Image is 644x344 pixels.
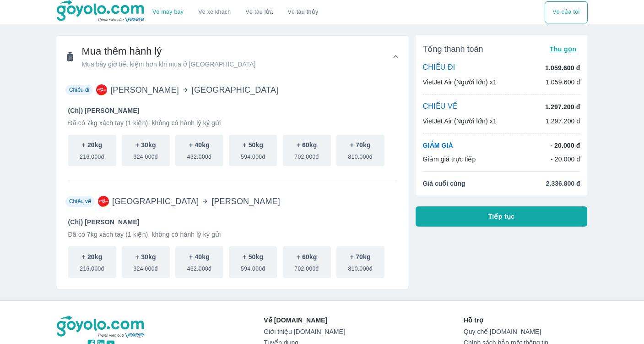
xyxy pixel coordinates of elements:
p: VietJet Air (Người lớn) x1 [423,78,497,87]
a: Vé xe khách [198,9,231,16]
span: Tổng thanh toán [423,44,483,55]
button: Thu gọn [546,43,580,55]
span: Mua thêm hành lý [82,45,256,58]
p: + 60kg [297,140,317,150]
p: - 20.000 đ [550,141,580,150]
p: VietJet Air (Người lớn) x1 [423,117,497,126]
span: 2.336.800 đ [546,179,580,188]
p: + 50kg [243,140,263,150]
span: Tiếp tục [488,212,515,221]
a: Quy chế [DOMAIN_NAME] [464,328,588,335]
a: Vé máy bay [152,9,184,16]
span: 432.000đ [187,261,211,272]
p: + 30kg [135,140,156,150]
p: Đã có 7kg xách tay (1 kiện), không có hành lý ký gửi [68,230,397,239]
p: + 60kg [297,252,317,261]
p: 1.297.200 đ [545,102,580,111]
span: 324.000đ [134,261,158,272]
h6: [GEOGRAPHIC_DATA] [112,196,199,207]
a: Vé tàu lửa [238,1,281,23]
p: Đã có 7kg xách tay (1 kiện), không có hành lý ký gửi [68,118,397,128]
button: + 70kg810.000đ [336,135,384,166]
span: 216.000đ [80,150,104,161]
button: + 70kg810.000đ [336,246,384,278]
span: 810.000đ [348,150,373,161]
p: 1.059.600 đ [545,63,580,72]
button: Vé tàu thủy [280,1,325,23]
span: Thu gọn [550,45,577,53]
p: Về [DOMAIN_NAME] [264,316,345,325]
p: CHIỀU ĐI [423,63,455,73]
span: 702.000đ [294,150,319,161]
span: 432.000đ [187,150,211,161]
button: + 60kg702.000đ [283,135,331,166]
span: Chiều đi [66,86,92,94]
p: - 20.000 đ [551,155,580,164]
div: scrollable baggage options [68,246,397,278]
p: 1.297.200 đ [546,117,580,126]
button: + 30kg324.000đ [122,135,170,166]
p: Giảm giá trực tiếp [423,155,476,164]
p: 1.059.600 đ [546,78,580,87]
span: Mua bây giờ tiết kiệm hơn khi mua ở [GEOGRAPHIC_DATA] [82,60,256,69]
p: + 70kg [350,252,371,261]
div: choose transportation mode [145,1,325,23]
p: + 40kg [189,140,210,150]
p: Hỗ trợ [464,316,588,325]
button: Vé của tôi [545,1,587,23]
h6: [PERSON_NAME] [110,84,179,95]
p: + 70kg [350,140,371,150]
div: Mua thêm hành lýMua bây giờ tiết kiệm hơn khi mua ở [GEOGRAPHIC_DATA] [57,78,408,289]
p: (Chị) [PERSON_NAME] [68,106,397,115]
a: Giới thiệu [DOMAIN_NAME] [264,328,345,335]
span: 810.000đ [348,261,373,272]
button: + 50kg594.000đ [229,246,277,278]
span: 324.000đ [134,150,158,161]
button: + 50kg594.000đ [229,135,277,166]
p: CHIỀU VỀ [423,102,458,112]
button: + 30kg324.000đ [122,246,170,278]
img: logo [57,316,146,338]
p: + 20kg [82,140,103,150]
button: + 20kg216.000đ [68,135,116,166]
p: + 20kg [82,252,103,261]
div: scrollable baggage options [68,135,397,166]
h6: [GEOGRAPHIC_DATA] [192,84,278,95]
button: + 40kg432.000đ [175,135,223,166]
h6: [PERSON_NAME] [211,196,280,207]
p: + 50kg [243,252,263,261]
span: 594.000đ [241,261,265,272]
button: Tiếp tục [416,206,588,227]
p: GIẢM GIÁ [423,141,453,150]
button: + 20kg216.000đ [68,246,116,278]
span: Giá cuối cùng [423,179,465,188]
p: (Chị) [PERSON_NAME] [68,217,397,227]
span: Chiều về [66,197,94,206]
button: + 40kg432.000đ [175,246,223,278]
span: 216.000đ [80,261,104,272]
p: + 30kg [135,252,156,261]
div: choose transportation mode [545,1,587,23]
span: 594.000đ [241,150,265,161]
button: + 60kg702.000đ [283,246,331,278]
div: Mua thêm hành lýMua bây giờ tiết kiệm hơn khi mua ở [GEOGRAPHIC_DATA] [57,36,408,78]
span: 702.000đ [294,261,319,272]
p: + 40kg [189,252,210,261]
